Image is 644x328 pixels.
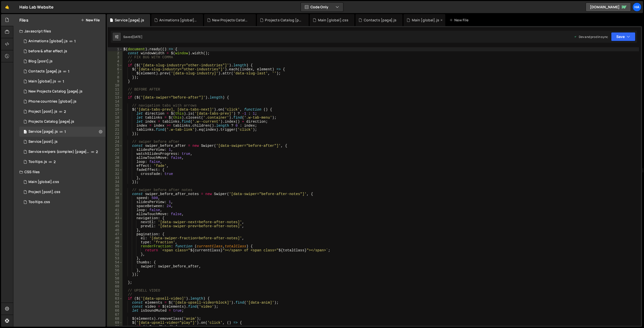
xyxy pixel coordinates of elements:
div: Tooltips.js [28,160,47,164]
div: 66 [108,309,123,313]
div: Service [page].js [28,129,58,134]
div: 45 [108,224,123,228]
div: 10 [108,83,123,87]
div: 826/45771.js [19,86,106,97]
span: 2 [96,150,98,154]
div: Service swipers (complex) [page].js [28,150,89,154]
div: 40 [108,204,123,208]
div: 57 [108,272,123,276]
div: 12 [108,91,123,96]
div: 59 [108,280,123,285]
div: Animations [global].js [159,18,197,23]
div: Service [page].js [115,18,144,23]
div: 826/9226.css [19,187,106,197]
div: 8 [108,75,123,79]
div: 35 [108,184,123,188]
div: Main [global].js [28,79,56,84]
div: 826/8793.js [19,147,107,157]
h2: Files [19,17,28,23]
div: Javascript files [13,26,106,36]
div: 7 [108,71,123,75]
div: 2 [108,51,123,55]
div: 826/1551.js [19,66,106,76]
div: 28 [108,156,123,160]
div: 44 [108,220,123,224]
span: 2 [64,110,66,114]
div: 30 [108,164,123,168]
div: 9 [108,79,123,83]
div: 56 [108,268,123,272]
div: Phone countries [global].js [28,99,76,104]
div: 63 [108,297,123,301]
div: 19 [108,120,123,124]
div: 22 [108,132,123,136]
div: before & after effect.js [28,49,67,54]
div: 826/3053.css [19,177,106,187]
span: 1 [63,79,64,83]
div: 826/8916.js [19,107,106,117]
div: 51 [108,248,123,252]
div: 32 [108,172,123,176]
div: 29 [108,160,123,164]
div: 11 [108,87,123,91]
div: New File [449,18,470,23]
div: 68 [108,317,123,321]
div: 826/18335.css [19,197,106,207]
div: 50 [108,244,123,248]
div: CSS files [13,167,106,177]
div: 6 [108,67,123,71]
div: Service [post].js [28,139,58,144]
div: 38 [108,196,123,200]
div: Animations [global].js [28,39,68,43]
div: Main [global].js [412,18,439,23]
div: 826/10093.js [19,117,106,127]
div: 18 [108,116,123,120]
div: New Projects Catalog [page].js [212,18,250,23]
div: 23 [108,136,123,140]
div: 55 [108,264,123,268]
div: 31 [108,168,123,172]
div: Tooltips.css [28,200,50,204]
div: 26 [108,148,123,152]
div: 43 [108,216,123,220]
div: [DATE] [132,35,142,39]
div: 826/18329.js [19,157,106,167]
div: 36 [108,188,123,192]
a: [DOMAIN_NAME] [586,3,631,12]
div: Contacts [page].js [28,69,61,74]
div: 24 [108,140,123,144]
div: 14 [108,100,123,104]
div: 48 [108,236,123,240]
span: 2 [54,160,56,164]
div: 34 [108,180,123,184]
span: 1 [68,69,69,73]
div: 15 [108,104,123,108]
div: Main [global].css [318,18,349,23]
div: New Projects Catalog [page].js [28,89,83,94]
div: 826/10500.js [19,127,106,137]
div: 5 [108,63,123,67]
span: 1 [64,130,66,134]
div: 52 [108,252,123,256]
div: Project [post].css [28,190,60,194]
div: 826/19389.js [19,46,106,56]
div: Project [post].js [28,109,57,114]
div: Halo Lab Website [19,4,54,10]
div: 60 [108,285,123,289]
div: 4 [108,59,123,63]
div: 826/2754.js [19,36,106,46]
div: 37 [108,192,123,196]
div: 41 [108,208,123,212]
div: 46 [108,228,123,232]
a: Ha [632,3,641,12]
button: Save [611,32,635,41]
div: 1 [108,47,123,51]
div: Dev and prod in sync [574,35,608,39]
div: 69 [108,321,123,325]
div: 39 [108,200,123,204]
div: 16 [108,108,123,112]
div: 826/3363.js [19,56,106,66]
div: Projects Catalog [page].js [28,119,74,124]
div: 826/1521.js [19,76,106,86]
